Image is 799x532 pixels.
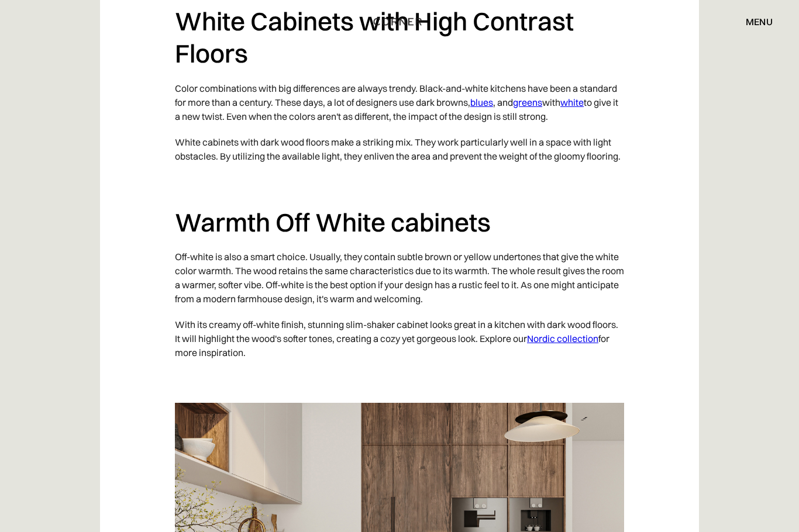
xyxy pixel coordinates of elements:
a: greens [513,96,542,108]
a: Nordic collection [527,333,598,344]
a: home [360,14,440,29]
div: menu [746,17,773,26]
h2: Warmth Off White cabinets [175,206,624,239]
p: With its creamy off-white finish, stunning slim-shaker cabinet looks great in a kitchen with dark... [175,312,624,365]
p: ‍ [175,365,624,391]
p: White cabinets with dark wood floors make a striking mix. They work particularly well in a space ... [175,129,624,169]
div: menu [734,12,773,32]
p: ‍ [175,169,624,195]
p: Color combinations with big differences are always trendy. Black-and-white kitchens have been a s... [175,75,624,129]
a: blues [470,96,493,108]
a: white [560,96,584,108]
p: Off-white is also a smart choice. Usually, they contain subtle brown or yellow undertones that gi... [175,244,624,312]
